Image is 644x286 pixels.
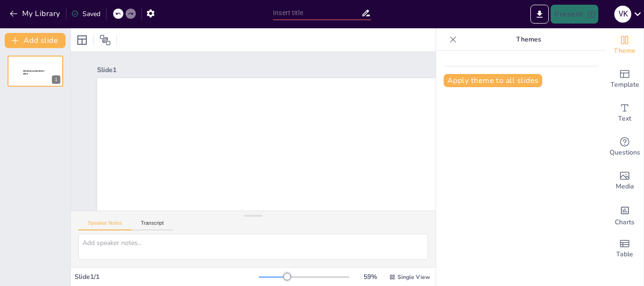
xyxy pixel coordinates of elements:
[606,198,644,232] div: Add charts and graphs
[615,217,635,228] span: Charts
[397,273,430,281] span: Single View
[74,33,90,48] div: Layout
[611,80,639,90] span: Template
[74,272,259,281] div: Slide 1 / 1
[606,28,644,62] div: Change the overall theme
[99,34,111,46] span: Position
[461,28,596,51] p: Themes
[52,75,60,84] div: 1
[606,96,644,130] div: Add text boxes
[71,9,100,18] div: Saved
[78,220,132,230] button: Speaker Notes
[606,130,644,164] div: Get real-time input from your audience
[616,249,633,260] span: Table
[610,147,640,158] span: Questions
[614,6,631,23] div: V K
[8,56,63,87] div: Sendsteps presentation editor1
[23,70,44,75] span: Sendsteps presentation editor
[273,6,361,20] input: Insert title
[614,46,636,56] span: Theme
[7,6,64,21] button: My Library
[530,5,549,24] button: Export to PowerPoint
[444,74,542,87] button: Apply theme to all slides
[132,220,173,230] button: Transcript
[606,62,644,96] div: Add ready made slides
[616,181,634,192] span: Media
[551,5,598,24] button: Present
[97,65,528,74] div: Slide 1
[359,272,381,281] div: 59 %
[606,164,644,198] div: Add images, graphics, shapes or video
[5,33,66,48] button: Add slide
[606,232,644,266] div: Add a table
[618,114,631,124] span: Text
[614,5,631,24] button: V K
